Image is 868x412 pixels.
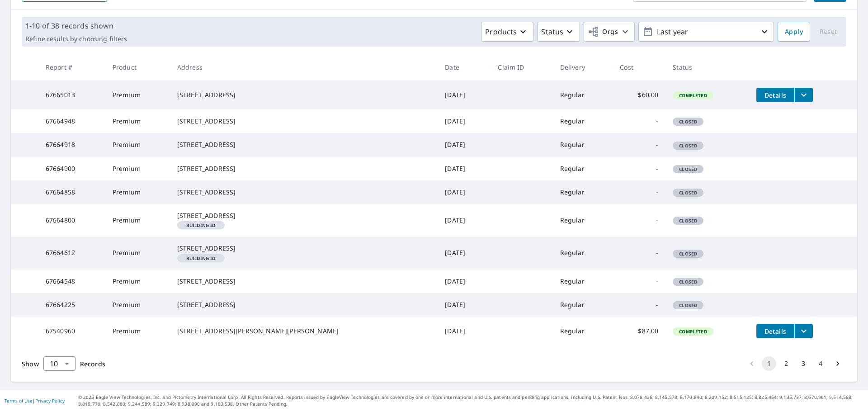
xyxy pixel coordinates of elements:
[105,133,170,156] td: Premium
[80,360,105,368] span: Records
[613,180,665,204] td: -
[762,327,789,336] span: Details
[177,188,430,197] div: [STREET_ADDRESS]
[674,328,712,335] span: Completed
[105,54,170,81] th: Product
[613,109,665,133] td: -
[25,35,127,43] p: Refine results by choosing filters
[553,180,613,204] td: Regular
[438,157,491,180] td: [DATE]
[553,237,613,269] td: Regular
[38,293,105,317] td: 67664225
[613,237,665,269] td: -
[438,109,491,133] td: [DATE]
[438,237,491,269] td: [DATE]
[35,398,65,404] a: Privacy Policy
[553,81,613,109] td: Regular
[438,81,491,109] td: [DATE]
[613,293,665,317] td: -
[796,356,811,371] button: Go to page 3
[43,351,75,376] div: 10
[491,54,552,81] th: Claim ID
[177,327,430,336] div: [STREET_ADDRESS][PERSON_NAME][PERSON_NAME]
[38,270,105,293] td: 67664548
[38,133,105,156] td: 67664918
[779,356,793,371] button: Go to page 2
[674,251,703,257] span: Closed
[665,54,749,81] th: Status
[438,133,491,156] td: [DATE]
[438,54,491,81] th: Date
[105,293,170,317] td: Premium
[170,54,438,81] th: Address
[613,270,665,293] td: -
[485,26,517,37] p: Products
[674,142,703,149] span: Closed
[177,117,430,126] div: [STREET_ADDRESS]
[38,157,105,180] td: 67664900
[177,300,430,309] div: [STREET_ADDRESS]
[105,109,170,133] td: Premium
[553,54,613,81] th: Delivery
[105,204,170,237] td: Premium
[613,54,665,81] th: Cost
[553,133,613,156] td: Regular
[186,256,216,260] em: Building ID
[553,317,613,346] td: Regular
[105,180,170,204] td: Premium
[674,189,703,196] span: Closed
[43,356,75,371] div: Show 10 records
[762,356,776,371] button: page 1
[613,157,665,180] td: -
[25,20,127,31] p: 1-10 of 38 records shown
[613,317,665,346] td: $87.00
[38,81,105,109] td: 67665013
[438,204,491,237] td: [DATE]
[756,88,794,102] button: detailsBtn-67665013
[553,157,613,180] td: Regular
[38,180,105,204] td: 67664858
[177,244,430,253] div: [STREET_ADDRESS]
[674,92,712,99] span: Completed
[674,166,703,172] span: Closed
[186,223,216,227] em: Building ID
[537,22,580,42] button: Status
[653,24,759,40] p: Last year
[105,237,170,269] td: Premium
[38,109,105,133] td: 67664948
[785,26,803,38] span: Apply
[105,317,170,346] td: Premium
[177,140,430,149] div: [STREET_ADDRESS]
[794,88,813,102] button: filesDropdownBtn-67665013
[553,293,613,317] td: Regular
[553,204,613,237] td: Regular
[438,317,491,346] td: [DATE]
[674,218,703,224] span: Closed
[674,118,703,125] span: Closed
[674,302,703,308] span: Closed
[553,109,613,133] td: Regular
[830,356,845,371] button: Go to next page
[613,204,665,237] td: -
[177,90,430,99] div: [STREET_ADDRESS]
[481,22,533,42] button: Products
[38,54,105,81] th: Report #
[613,81,665,109] td: $60.00
[177,164,430,173] div: [STREET_ADDRESS]
[38,204,105,237] td: 67664800
[38,317,105,346] td: 67540960
[778,22,810,42] button: Apply
[588,26,618,38] span: Orgs
[813,356,828,371] button: Go to page 4
[177,277,430,286] div: [STREET_ADDRESS]
[553,270,613,293] td: Regular
[674,279,703,285] span: Closed
[177,211,430,220] div: [STREET_ADDRESS]
[438,180,491,204] td: [DATE]
[78,394,863,407] p: © 2025 Eagle View Technologies, Inc. and Pictometry International Corp. All Rights Reserved. Repo...
[762,91,789,99] span: Details
[541,26,563,37] p: Status
[38,237,105,269] td: 67664612
[5,398,33,404] a: Terms of Use
[794,324,813,338] button: filesDropdownBtn-67540960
